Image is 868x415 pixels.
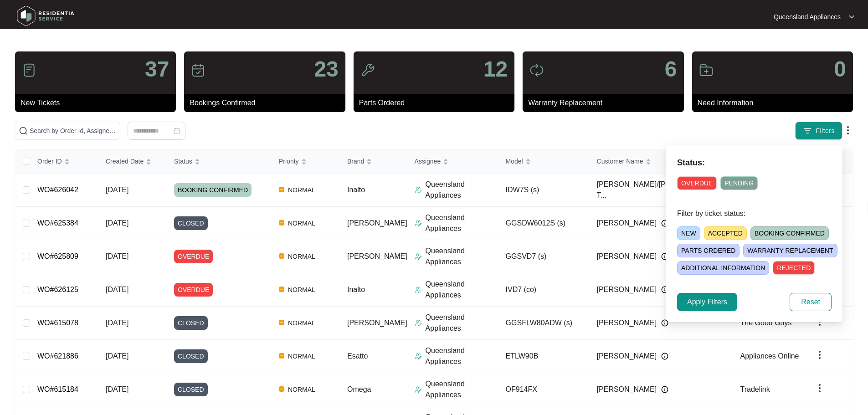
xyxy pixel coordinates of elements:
span: Reset [801,297,820,307]
td: IDW7S (s) [498,174,590,207]
p: 0 [834,58,846,80]
span: [PERSON_NAME] [597,218,657,229]
td: GGSVD7 (s) [498,240,590,273]
img: Assigner Icon [415,286,422,293]
td: OF914FX [498,373,590,406]
span: Created Date [106,156,144,166]
img: residentia service logo [14,2,77,30]
button: Apply Filters [677,293,737,311]
span: NORMAL [284,384,319,395]
span: BOOKING CONFIRMED [174,183,252,197]
span: Esatto [347,352,368,360]
p: Queensland Appliances [426,345,498,367]
img: Vercel Logo [279,220,284,225]
img: Assigner Icon [415,353,422,360]
img: Info icon [661,353,668,360]
th: Priority [272,149,340,174]
img: icon [22,63,36,77]
span: OVERDUE [174,283,213,297]
span: Brand [347,156,364,166]
span: [PERSON_NAME] [597,251,657,262]
img: Vercel Logo [279,287,284,292]
span: [PERSON_NAME] [597,351,657,362]
td: ETLW90B [498,340,590,373]
span: ACCEPTED [704,226,747,240]
span: Inalto [347,186,365,194]
input: Search by Order Id, Assignee Name, Customer Name, Brand and Model [30,126,116,136]
img: dropdown arrow [814,349,825,360]
button: filter iconFilters [795,122,842,140]
span: Assignee [415,156,441,166]
img: Vercel Logo [279,187,284,192]
span: PENDING [720,176,758,190]
th: Status [167,149,272,174]
th: Model [498,149,590,174]
span: NORMAL [284,184,319,195]
p: Filter by ticket status: [677,208,832,219]
img: dropdown arrow [814,383,825,394]
p: Warranty Replacement [528,97,683,108]
span: CLOSED [174,383,208,396]
img: Info icon [661,319,668,327]
a: WO#621886 [37,352,78,360]
span: [PERSON_NAME] [347,252,407,260]
p: Status: [677,156,832,169]
span: Status [174,156,192,166]
p: Need Information [698,97,853,108]
span: Priority [279,156,299,166]
a: WO#615078 [37,319,78,327]
span: [PERSON_NAME] [347,319,407,327]
span: CLOSED [174,316,208,330]
img: icon [191,63,205,77]
p: 12 [483,58,508,80]
img: Info icon [661,253,668,260]
th: Customer Name [590,149,733,174]
th: Created Date [98,149,167,174]
span: [PERSON_NAME] [597,318,657,328]
img: Vercel Logo [279,320,284,325]
a: WO#625809 [37,252,78,260]
span: Inalto [347,286,365,293]
span: [DATE] [106,319,128,327]
span: OVERDUE [677,176,717,190]
img: Assigner Icon [415,319,422,327]
a: WO#615184 [37,385,78,393]
span: CLOSED [174,216,208,230]
td: IVD7 (co) [498,273,590,307]
span: NORMAL [284,218,319,229]
span: Customer Name [597,156,643,166]
p: 6 [665,58,677,80]
img: Assigner Icon [415,386,422,393]
span: Tradelink [740,385,770,393]
span: Model [506,156,523,166]
p: Queensland Appliances [426,179,498,201]
button: Reset [790,293,832,311]
img: Info icon [661,386,668,393]
img: Info icon [661,220,668,227]
span: NORMAL [284,284,319,295]
td: GGSDW6012S (s) [498,207,590,240]
img: dropdown arrow [842,125,853,136]
img: Vercel Logo [279,386,284,392]
span: [PERSON_NAME] [597,384,657,395]
p: Queensland Appliances [426,379,498,400]
span: The Good Guys [740,319,792,327]
span: NORMAL [284,251,319,262]
p: 23 [314,58,338,80]
span: [DATE] [106,186,128,194]
p: Bookings Confirmed [190,97,345,108]
span: Filters [816,126,835,136]
span: [PERSON_NAME] [347,219,407,227]
img: Info icon [661,286,668,293]
span: [DATE] [106,286,128,293]
span: [DATE] [106,252,128,260]
img: search-icon [19,126,28,135]
span: ADDITIONAL INFORMATION [677,261,769,275]
span: NORMAL [284,318,319,328]
span: CLOSED [174,349,208,363]
a: WO#626042 [37,186,78,194]
span: Omega [347,385,371,393]
p: Queensland Appliances [426,279,498,301]
span: Apply Filters [687,297,727,307]
a: WO#626125 [37,286,78,293]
